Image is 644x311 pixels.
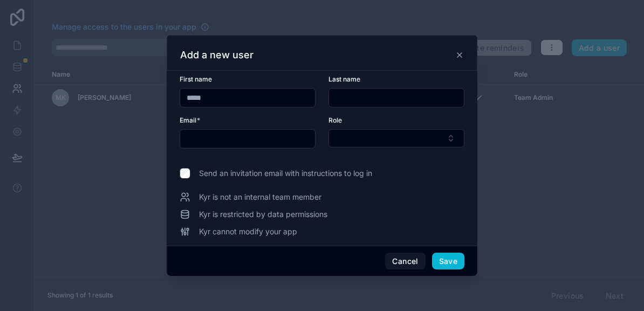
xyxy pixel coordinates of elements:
span: Kyr is not an internal team member [199,192,321,202]
span: Kyr is restricted by data permissions [199,209,327,220]
button: Save [432,253,464,270]
span: Send an invitation email with instructions to log in [199,168,372,179]
span: Email [180,116,196,124]
button: Select Button [328,129,464,147]
span: First name [180,75,212,83]
span: Last name [328,75,360,83]
span: Role [328,116,342,124]
button: Cancel [385,253,425,270]
span: Kyr cannot modify your app [199,226,297,237]
input: Send an invitation email with instructions to log in [180,168,190,179]
h3: Add a new user [180,49,254,62]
